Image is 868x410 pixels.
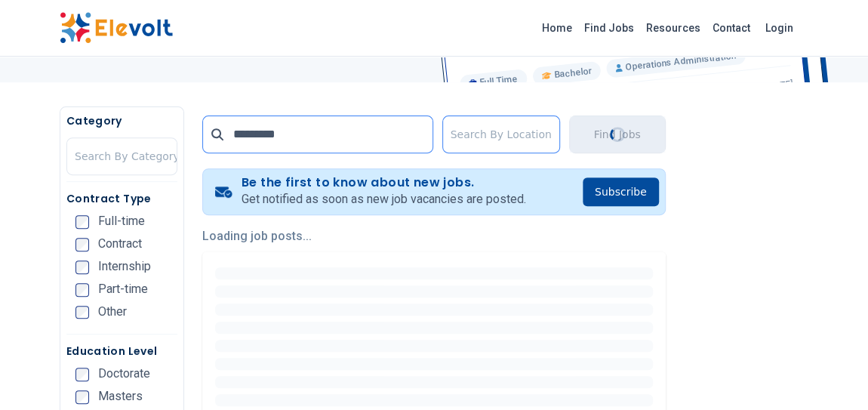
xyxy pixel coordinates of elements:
[793,338,868,410] iframe: Chat Widget
[98,215,145,227] span: Full-time
[98,306,127,318] span: Other
[66,191,177,206] h5: Contract Type
[756,13,802,43] a: Login
[98,238,142,250] span: Contract
[583,177,659,206] button: Subscribe
[202,227,665,245] p: Loading job posts...
[608,125,626,143] div: Loading...
[640,16,706,40] a: Resources
[98,260,151,273] span: Internship
[75,260,89,274] input: Internship
[75,238,89,251] input: Contract
[75,306,89,319] input: Other
[75,390,89,404] input: Masters
[66,344,177,359] h5: Education Level
[75,283,89,297] input: Part-time
[242,175,526,190] h4: Be the first to know about new jobs.
[536,16,578,40] a: Home
[706,16,756,40] a: Contact
[75,368,89,381] input: Doctorate
[242,190,526,208] p: Get notified as soon as new job vacancies are posted.
[66,113,177,128] h5: Category
[578,16,640,40] a: Find Jobs
[98,283,148,295] span: Part-time
[60,12,173,44] img: Elevolt
[569,116,666,153] button: Find JobsLoading...
[75,215,89,229] input: Full-time
[98,368,150,380] span: Doctorate
[98,390,143,402] span: Masters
